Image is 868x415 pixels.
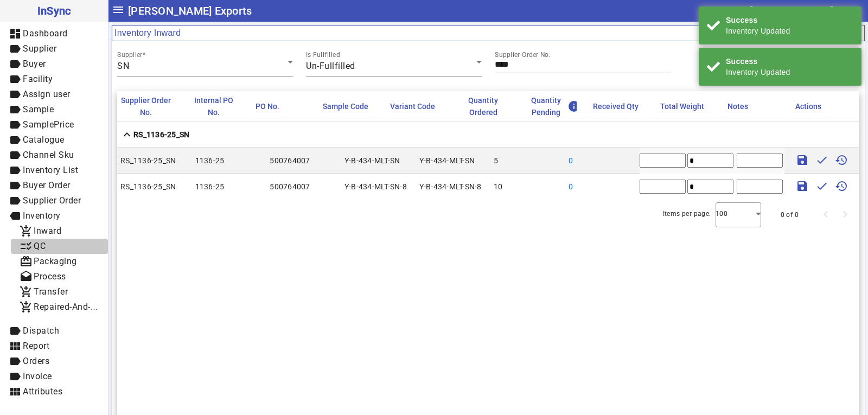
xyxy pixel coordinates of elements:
mat-icon: dashboard [9,27,22,40]
div: PO No. [256,100,279,112]
span: SN [117,61,129,71]
a: Repaired-And-Rejected [11,299,108,315]
mat-label: Supplier Order No. [495,51,551,59]
mat-icon: view_module [9,385,22,398]
mat-icon: label [9,194,22,207]
div: Received Qty [593,100,648,112]
span: Assign user [23,89,71,99]
mat-cell: Y-B-434-MLT-SN [341,148,416,174]
div: Actions [795,100,831,112]
span: Catalogue [23,135,65,145]
span: Buyer Order [23,180,71,190]
span: Orders [23,356,49,366]
mat-icon: label [9,324,22,337]
mat-icon: label [9,103,22,116]
mat-cell: Y-B-434-MLT-SN-8 [416,174,491,200]
mat-icon: menu [112,3,125,16]
mat-icon: save [796,180,809,193]
span: Facility [23,74,53,84]
div: Variant Code [390,100,435,112]
div: Quantity Ordered [458,94,509,118]
div: 0 [569,181,591,192]
mat-cell: 500764007 [266,174,341,200]
mat-cell: 5 [490,148,565,174]
div: Sample Code [323,100,368,112]
mat-icon: label [9,118,22,131]
a: Transfer [11,284,108,299]
span: SamplePrice [23,119,74,130]
mat-icon: done [815,154,828,167]
mat-icon: label [9,179,22,192]
div: Internal PO No. [188,94,239,118]
span: Attributes [23,386,62,397]
span: InSync [9,2,99,20]
mat-icon: history [835,180,848,193]
span: Packaging [34,256,77,266]
mat-icon: history [835,154,848,167]
mat-card-header: Inventory Inward [112,25,865,41]
span: Un-Fullfilled [306,61,355,71]
div: Total Weight [660,100,714,112]
span: Inventory [23,210,61,221]
mat-cell: RS_1136-25_SN [117,174,192,200]
mat-icon: save [796,154,809,167]
mat-icon: add_shopping_cart [20,301,33,314]
mat-icon: label [9,58,22,71]
mat-icon: expand_less [120,128,133,141]
mat-icon: done [815,180,828,193]
mat-icon: add_shopping_cart [20,285,33,298]
mat-icon: info [567,100,577,113]
span: Supplier Order [23,195,81,206]
a: Packaging [11,254,108,269]
mat-icon: label [9,149,22,162]
span: Process [34,271,66,282]
div: Supplier Order No. [120,94,171,118]
div: Total Weight [660,100,704,112]
mat-cell: 1136-25 [192,148,267,174]
strong: RS_1136-25_SN [133,129,189,140]
div: Notes [727,100,748,112]
div: Supplier Order No. [120,94,181,118]
div: Internal PO No. [188,94,248,118]
div: Quantity Pending [525,94,576,118]
mat-icon: label [9,42,22,55]
a: Process [11,269,108,284]
mat-icon: checklist_rtl [20,240,33,253]
span: Transfer [34,286,68,297]
div: Sample Code [323,100,378,112]
div: Received Qty [593,100,639,112]
span: Repaired-And-Rejected [34,302,125,312]
span: [PERSON_NAME] Exports [128,2,252,20]
mat-icon: view_module [9,340,22,353]
div: PO No. [256,100,289,112]
a: QC [11,239,108,254]
span: Report [23,341,49,351]
mat-cell: Y-B-434-MLT-SN-8 [341,174,416,200]
span: Dashboard [23,28,68,39]
mat-icon: label [9,370,22,383]
div: Success [726,56,853,67]
div: Inventory Updated [726,25,853,36]
mat-icon: label [9,73,22,86]
span: Invoice [23,371,52,381]
div: Variant Code [390,100,445,112]
mat-icon: card_giftcard [20,255,33,268]
span: Supplier [23,43,56,54]
span: Sample [23,104,54,114]
mat-cell: 500764007 [266,148,341,174]
div: 0 of 0 [781,209,799,220]
mat-icon: label [9,88,22,101]
div: 0 [569,155,591,166]
span: Inventory List [23,165,78,175]
mat-icon: add_shopping_cart [20,225,33,238]
mat-label: Is Fullfilled [306,51,340,59]
mat-icon: label [9,209,22,222]
a: Inward [11,224,108,239]
div: [PERSON_NAME] [750,2,833,20]
div: Items per page: [663,208,711,219]
div: Success [726,15,853,25]
div: Notes [727,100,758,112]
mat-label: Supplier [117,51,143,59]
mat-icon: settings [844,6,853,16]
div: Quantity Ordered [458,94,519,118]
